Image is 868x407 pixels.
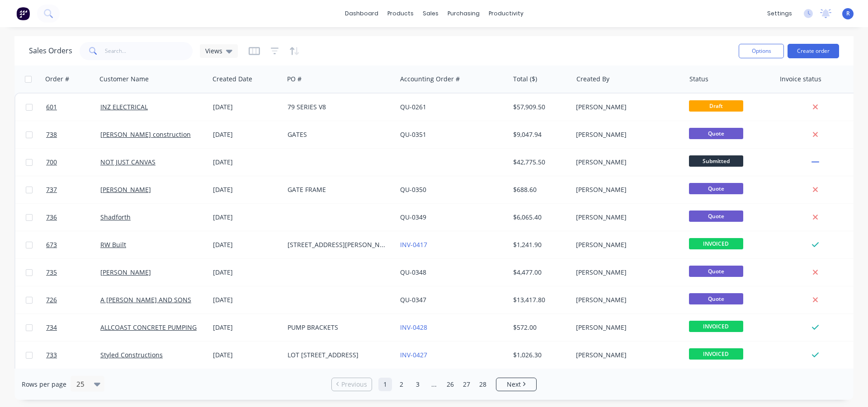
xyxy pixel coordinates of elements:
div: [PERSON_NAME] [576,158,676,167]
span: Quote [689,211,743,222]
span: INVOICED [689,348,743,360]
div: [DATE] [213,295,280,304]
span: 737 [46,185,57,194]
div: Status [689,75,708,84]
span: Quote [689,293,743,304]
a: Styled Constructions [100,351,163,359]
div: GATES [288,130,388,139]
div: sales [418,7,443,20]
span: Quote [689,266,743,277]
a: QU-0350 [400,185,426,194]
a: QU-0348 [400,268,426,276]
span: 673 [46,240,57,249]
div: [DATE] [213,213,280,222]
a: [PERSON_NAME] [100,268,151,276]
a: Page 3 [411,378,425,391]
div: [DATE] [213,240,280,249]
div: $688.60 [513,185,566,194]
a: ALLCOAST CONCRETE PUMPING [100,323,197,332]
div: [STREET_ADDRESS][PERSON_NAME]. Q 4567 [288,240,388,249]
h1: Sales Orders [29,47,72,55]
div: [DATE] [213,185,280,194]
div: $4,477.00 [513,268,566,277]
a: INV-0417 [400,240,427,249]
div: Created By [576,75,609,84]
div: Customer Name [99,75,149,84]
div: [PERSON_NAME] [576,295,676,304]
div: [PERSON_NAME] [576,185,676,194]
div: [DATE] [213,351,280,360]
a: 601 [46,94,100,121]
a: Page 27 [460,378,473,391]
div: [PERSON_NAME] [576,130,676,139]
a: RW Built [100,240,126,249]
div: Accounting Order # [400,75,460,84]
a: Page 28 [476,378,490,391]
a: Shadforth [100,213,131,221]
a: Next page [496,380,536,389]
a: 726 [46,286,100,313]
div: [PERSON_NAME] [576,103,676,112]
a: QU-0261 [400,103,426,111]
span: R [846,9,850,18]
div: products [383,7,418,20]
a: Page 26 [443,378,457,391]
a: INV-0428 [400,323,427,332]
span: INVOICED [689,321,743,332]
a: Jump forward [427,378,441,391]
span: 735 [46,268,57,277]
div: LOT [STREET_ADDRESS] [288,351,388,360]
div: settings [763,7,797,20]
a: Page 2 [395,378,408,391]
div: $1,241.90 [513,240,566,249]
div: [PERSON_NAME] [576,268,676,277]
div: [PERSON_NAME] [576,213,676,222]
span: 736 [46,213,57,222]
span: Submitted [689,155,743,167]
span: Draft [689,100,743,112]
div: Order # [45,75,69,84]
div: $572.00 [513,323,566,332]
div: $57,909.50 [513,103,566,112]
ul: Pagination [328,378,540,391]
span: 734 [46,323,57,332]
div: [DATE] [213,130,280,139]
div: Created Date [212,75,252,84]
div: [DATE] [213,323,280,332]
div: productivity [484,7,528,20]
a: A [PERSON_NAME] AND SONS [100,295,191,304]
button: Options [739,44,784,58]
div: [DATE] [213,158,280,167]
a: 700 [46,149,100,176]
a: INZ ELECTRICAL [100,103,148,111]
span: 601 [46,103,57,112]
img: Factory [16,7,30,20]
a: 736 [46,204,100,231]
div: [DATE] [213,268,280,277]
a: [PERSON_NAME] [100,185,151,194]
div: $9,047.94 [513,130,566,139]
div: PUMP BRACKETS [288,323,388,332]
div: 79 SERIES V8 [288,103,388,112]
div: Total ($) [513,75,537,84]
span: Rows per page [22,380,66,389]
div: PO # [287,75,302,84]
div: [PERSON_NAME] [576,323,676,332]
a: 738 [46,121,100,148]
span: 700 [46,158,57,167]
span: Previous [341,380,367,389]
span: Quote [689,183,743,194]
a: QU-0349 [400,213,426,221]
span: Next [507,380,521,389]
a: QU-0347 [400,295,426,304]
input: Search... [105,42,193,60]
div: Invoice status [780,75,821,84]
a: Page 1 is your current page [378,378,392,391]
a: [PERSON_NAME] construction [100,130,191,139]
div: [PERSON_NAME] [576,351,676,360]
span: Quote [689,128,743,139]
a: 734 [46,314,100,341]
div: $42,775.50 [513,158,566,167]
div: $6,065.40 [513,213,566,222]
a: 735 [46,259,100,286]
